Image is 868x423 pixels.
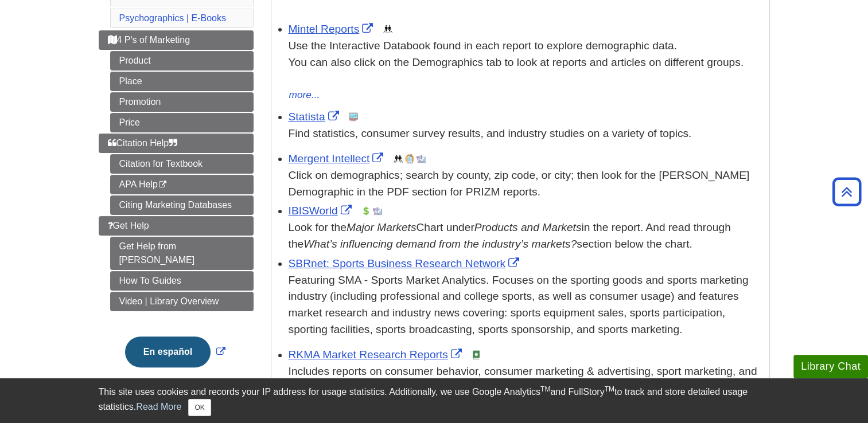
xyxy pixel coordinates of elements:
[289,220,764,253] div: Look for the Chart under in the report. And read through the section below the chart.
[289,126,764,142] p: Find statistics, consumer survey results, and industry studies on a variety of topics.
[158,181,168,189] i: This link opens in a new window
[99,216,254,236] a: Get Help
[394,154,403,163] img: Demographics
[110,292,254,311] a: Video | Library Overview
[110,72,254,91] a: Place
[793,355,868,378] button: Library Chat
[289,23,376,35] a: Link opens in new window
[99,134,254,153] a: Citation Help
[540,385,550,393] sup: TM
[373,206,382,216] img: Industry Report
[289,87,321,103] button: more...
[110,237,254,270] a: Get Help from [PERSON_NAME]
[289,167,764,201] div: Click on demographics; search by county, zip code, or city; then look for the [PERSON_NAME] Demog...
[289,272,764,338] p: Featuring SMA - Sports Market Analytics. Focuses on the sporting goods and sports marketing indus...
[289,152,387,164] a: Link opens in new window
[108,221,149,230] span: Get Help
[347,221,417,233] i: Major Markets
[474,221,582,233] i: Products and Markets
[828,184,865,199] a: Back to Top
[110,51,254,70] a: Product
[417,154,426,163] img: Industry Report
[108,138,178,148] span: Citation Help
[472,350,481,359] img: e-Book
[289,205,355,217] a: Link opens in new window
[110,195,254,215] a: Citing Marketing Databases
[349,112,358,122] img: Statistics
[110,271,254,291] a: How To Guides
[289,111,342,123] a: Link opens in new window
[99,385,770,416] div: This site uses cookies and records your IP address for usage statistics. Additionally, we use Goo...
[110,175,254,194] a: APA Help
[110,154,254,174] a: Citation for Textbook
[361,206,371,216] img: Financial Report
[303,238,577,250] i: What’s influencing demand from the industry’s markets?
[108,35,190,45] span: 4 P's of Marketing
[122,347,228,357] a: Link opens in new window
[119,13,226,23] a: Psychographics | E-Books
[405,154,414,163] img: Company Information
[125,336,211,367] button: En español
[289,348,465,361] a: Link opens in new window
[110,113,254,132] a: Price
[110,92,254,112] a: Promotion
[383,25,392,34] img: Demographics
[99,30,254,50] a: 4 P's of Marketing
[289,363,764,397] div: Includes reports on consumer behavior, consumer marketing & advertising, sport marketing, and more.
[605,385,614,393] sup: TM
[289,257,523,269] a: Link opens in new window
[188,399,211,416] button: Close
[136,402,181,412] a: Read More
[289,38,764,87] div: Use the Interactive Databook found in each report to explore demographic data. You can also click...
